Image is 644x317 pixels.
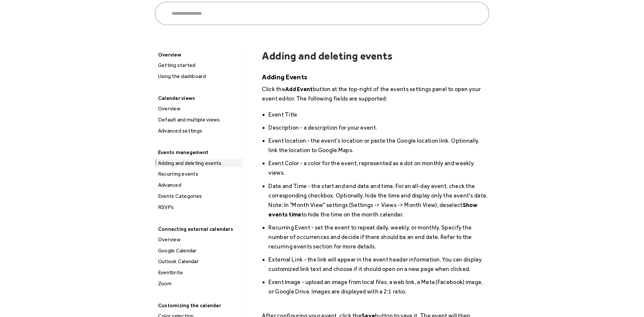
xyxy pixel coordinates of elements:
div: Events management [155,147,242,157]
a: Overview [155,104,243,113]
a: Advanced [155,181,243,189]
h5: Adding Events [262,72,489,82]
a: Advanced settings [155,127,243,135]
div: RSVPs [156,203,243,212]
div: Default and multiple views [156,116,243,124]
div: Connecting external calendars [155,224,242,234]
a: Google Calendar [155,246,243,255]
li: Description - a description for your event. [268,123,489,132]
a: Using the dashboard [155,72,243,81]
li: Event Color - a color for the event, represented as a dot on monthly and weekly views. [268,158,489,177]
div: Using the dashboard [156,72,243,81]
h1: Adding and deleting events [262,50,489,62]
p: Click the button at the top-right of the events settings panel to open your event editor. The fol... [262,84,489,103]
li: Recurring Event - set the event to repeat daily, weekly, or monthly. Specify the number of occurr... [268,223,489,251]
div: Calendar views [155,93,242,103]
li: Date and Time - the start and end date and time. For an all-day event, check the corresponding ch... [268,181,489,219]
div: Zoom [156,279,243,288]
div: Advanced settings [156,127,243,135]
a: Getting started [155,61,243,70]
li: Event Title [268,110,489,119]
a: Recurring events [155,170,243,178]
div: Adding and deleting events [156,159,243,167]
a: Overview [155,235,243,244]
a: Zoom [155,279,243,288]
div: Recurring events [156,170,243,178]
div: Advanced [156,181,243,189]
li: Event location - the event's location or paste the Google location link. Optionally, link the loc... [268,136,489,155]
div: Outlook Calendar [156,257,243,266]
a: Events Categories [155,192,243,200]
a: Adding and deleting events [155,159,243,167]
div: Overview [155,50,242,60]
a: Default and multiple views [155,116,243,124]
a: Outlook Calendar [155,257,243,266]
div: Getting started [156,61,243,70]
li: External Link - the link will appear in the event header information. You can display customized ... [268,255,489,274]
li: Event Image - upload an image from local files, a web link, a Meta (Facebook) image, or Google Dr... [268,277,489,296]
div: Customizing the calendar [155,300,242,310]
div: Events Categories [156,192,243,200]
strong: Show events time [268,201,477,218]
div: Google Calendar [156,246,243,255]
strong: Add Event [285,86,313,92]
div: Overview [156,235,243,244]
a: RSVPs [155,203,243,212]
div: Eventbrite [156,268,243,277]
a: Eventbrite [155,268,243,277]
div: Overview [156,104,243,113]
